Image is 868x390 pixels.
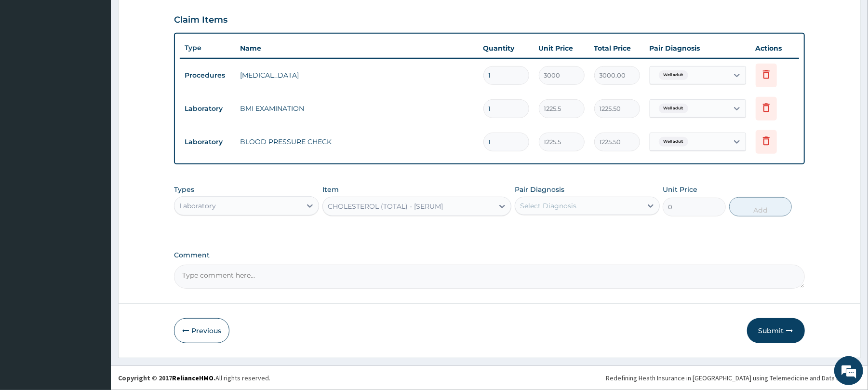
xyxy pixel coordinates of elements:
[111,365,868,390] footer: All rights reserved.
[174,318,229,343] button: Previous
[180,39,235,57] th: Type
[606,373,861,383] div: Redefining Heath Insurance in [GEOGRAPHIC_DATA] using Telemedicine and Data Science!
[659,70,688,80] span: Well adult
[235,99,478,118] td: BMI EXAMINATION
[235,39,478,58] th: Name
[56,121,133,219] span: We're online!
[729,197,792,216] button: Add
[172,374,214,382] a: RelianceHMO
[663,185,697,194] label: Unit Price
[515,185,564,194] label: Pair Diagnosis
[118,374,215,382] strong: Copyright © 2017 .
[179,201,216,211] div: Laboratory
[235,132,478,151] td: BLOOD PRESSURE CHECK
[18,48,39,72] img: d_794563401_company_1708531726252_794563401
[174,251,804,259] label: Comment
[479,39,534,58] th: Quantity
[589,39,645,58] th: Total Price
[322,185,339,194] label: Item
[180,67,235,84] td: Procedures
[751,39,799,58] th: Actions
[158,5,181,28] div: Minimize live chat window
[659,137,688,147] span: Well adult
[174,15,227,26] h3: Claim Items
[50,54,162,67] div: Chat with us now
[520,201,576,211] div: Select Diagnosis
[174,186,194,194] label: Types
[235,66,478,85] td: [MEDICAL_DATA]
[645,39,751,58] th: Pair Diagnosis
[180,100,235,118] td: Laboratory
[534,39,589,58] th: Unit Price
[328,202,443,211] div: CHOLESTEROL (TOTAL) - [SERUM]
[5,263,184,297] textarea: Type your message and hit 'Enter'
[180,133,235,151] td: Laboratory
[659,104,688,113] span: Well adult
[747,318,805,343] button: Submit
